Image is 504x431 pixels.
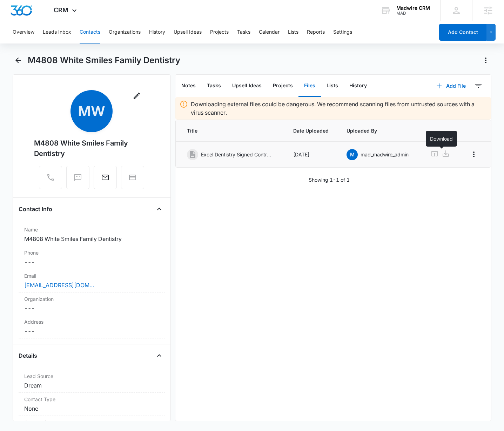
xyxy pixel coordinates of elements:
[201,75,227,97] button: Tasks
[468,149,479,160] button: Overflow Menu
[13,55,23,66] button: Back
[80,21,100,43] button: Contacts
[298,75,321,97] button: Files
[24,304,159,312] dd: ---
[24,295,159,303] label: Organization
[54,6,68,14] span: CRM
[13,21,34,43] button: Overview
[24,327,159,335] dd: ---
[24,419,159,426] label: Contact Status
[480,55,491,66] button: Actions
[24,235,159,243] dd: M4808 White Smiles Family Dentistry
[94,177,117,183] a: Email
[176,75,201,97] button: Notes
[396,11,430,16] div: account id
[19,292,165,315] div: Organization---
[19,205,52,213] h4: Contact Info
[344,75,372,97] button: History
[429,78,473,94] button: Add File
[237,21,250,43] button: Tasks
[34,138,149,159] div: M4808 White Smiles Family Dentistry
[174,21,202,43] button: Upsell Ideas
[24,404,159,413] dd: None
[396,5,430,11] div: account name
[24,396,159,403] label: Contact Type
[24,226,159,233] label: Name
[309,176,350,183] p: Showing 1-1 of 1
[201,151,271,158] p: Excel Dentistry Signed Contract.pdf
[24,249,159,256] label: Phone
[473,80,484,92] button: Filters
[149,21,165,43] button: History
[154,203,165,215] button: Close
[24,281,94,289] a: [EMAIL_ADDRESS][DOMAIN_NAME]
[24,372,159,380] label: Lead Source
[19,393,165,416] div: Contact TypeNone
[187,127,276,134] span: Title
[70,90,113,132] span: MW
[259,21,280,43] button: Calendar
[347,149,358,160] span: m
[24,381,159,390] dd: Dream
[227,75,267,97] button: Upsell Ideas
[94,166,117,189] button: Email
[19,246,165,269] div: Phone---
[24,318,159,325] label: Address
[19,351,37,360] h4: Details
[19,223,165,246] div: NameM4808 White Smiles Family Dentistry
[210,21,229,43] button: Projects
[347,127,413,134] span: Uploaded By
[288,21,298,43] button: Lists
[361,151,409,158] p: mad_madwire_admin
[28,55,180,66] h1: M4808 White Smiles Family Dentistry
[293,127,330,134] span: Date Uploaded
[19,315,165,338] div: Address---
[426,131,457,147] div: Download
[19,269,165,292] div: Email[EMAIL_ADDRESS][DOMAIN_NAME]
[19,370,165,393] div: Lead SourceDream
[285,142,338,168] td: [DATE]
[267,75,298,97] button: Projects
[439,24,486,41] button: Add Contact
[109,21,141,43] button: Organizations
[43,21,71,43] button: Leads Inbox
[333,21,352,43] button: Settings
[154,350,165,361] button: Close
[24,258,159,266] dd: ---
[191,100,487,117] p: Downloading external files could be dangerous. We recommend scanning files from untrusted sources...
[24,272,159,280] label: Email
[307,21,325,43] button: Reports
[321,75,344,97] button: Lists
